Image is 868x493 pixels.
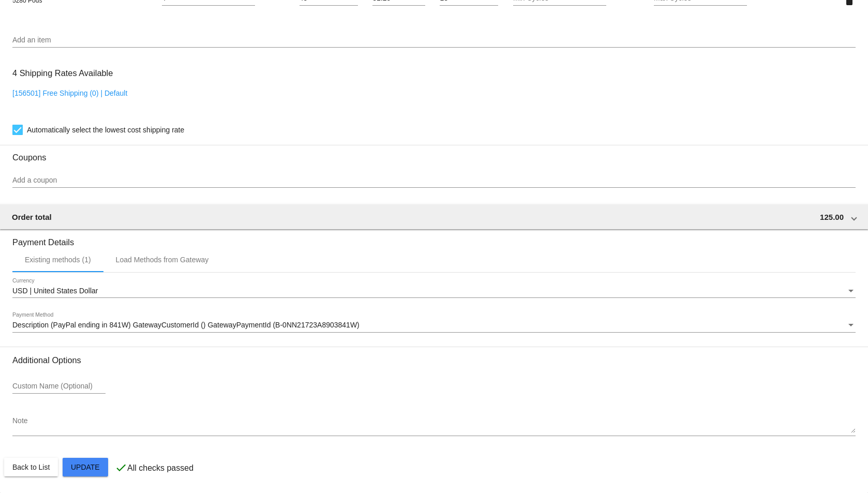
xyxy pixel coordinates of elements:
[12,213,52,221] span: Order total
[12,321,360,329] span: Description (PayPal ending in 841W) GatewayCustomerId () GatewayPaymentId (B-0NN21723A8903841W)
[12,382,106,391] input: Custom Name (Optional)
[12,355,856,365] h3: Additional Options
[25,256,91,264] div: Existing methods (1)
[127,464,193,473] p: All checks passed
[115,461,127,474] mat-icon: check
[12,463,50,471] span: Back to List
[12,62,113,84] h3: 4 Shipping Rates Available
[63,458,108,476] button: Update
[12,36,856,44] input: Add an item
[12,287,98,295] span: USD | United States Dollar
[4,458,58,476] button: Back to List
[71,463,100,471] span: Update
[27,124,184,136] span: Automatically select the lowest cost shipping rate
[116,256,209,264] div: Load Methods from Gateway
[12,287,856,295] mat-select: Currency
[12,145,856,162] h3: Coupons
[12,89,127,97] a: [156501] Free Shipping (0) | Default
[12,176,856,185] input: Add a coupon
[12,230,856,247] h3: Payment Details
[12,321,856,330] mat-select: Payment Method
[820,213,844,221] span: 125.00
